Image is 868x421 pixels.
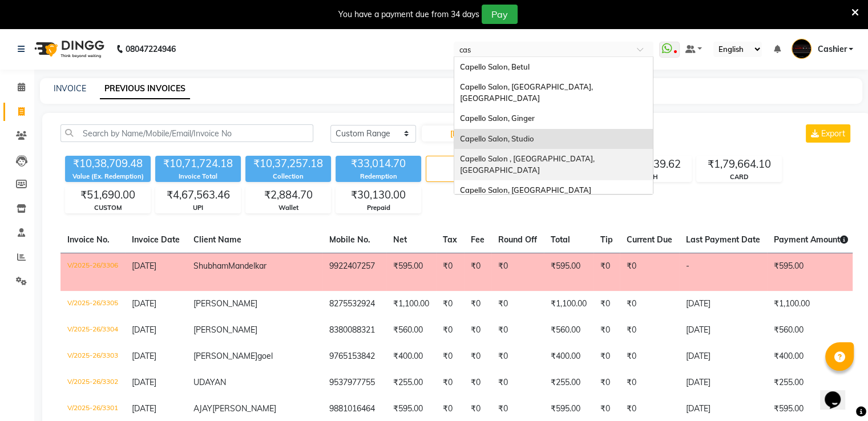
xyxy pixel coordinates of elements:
td: ₹0 [464,343,491,370]
td: ₹0 [594,343,620,370]
td: 9537977755 [322,370,386,396]
td: ₹0 [464,291,491,317]
span: Tip [600,234,613,245]
span: Cashier [817,43,846,55]
td: ₹400.00 [767,343,855,370]
span: [PERSON_NAME] [212,403,276,414]
td: ₹0 [436,317,464,343]
td: [DATE] [679,343,767,370]
div: Wallet [246,203,330,213]
td: ₹0 [436,291,464,317]
td: 8380088321 [322,317,386,343]
span: AJAY [193,403,212,414]
td: ₹0 [464,253,491,291]
td: ₹560.00 [767,317,855,343]
span: Net [393,234,407,245]
td: ₹255.00 [386,370,436,396]
iframe: chat widget [820,375,857,410]
td: ₹595.00 [386,253,436,291]
span: Invoice No. [67,234,110,245]
td: ₹0 [436,343,464,370]
td: ₹0 [491,317,544,343]
span: Invoice Date [132,234,180,245]
div: ₹2,884.70 [246,187,330,203]
span: Capello Salon , [GEOGRAPHIC_DATA], [GEOGRAPHIC_DATA] [460,154,596,175]
span: Payment Amount [774,234,848,245]
td: ₹255.00 [544,370,594,396]
td: ₹1,100.00 [544,291,594,317]
td: ₹0 [620,370,679,396]
div: Invoice Total [155,172,241,181]
td: [DATE] [679,370,767,396]
td: [DATE] [679,291,767,317]
td: ₹560.00 [386,317,436,343]
span: Total [551,234,570,245]
span: Last Payment Date [686,234,760,245]
span: Round Off [498,234,537,245]
div: ₹10,38,709.48 [65,156,151,172]
td: ₹0 [620,343,679,370]
a: PREVIOUS INVOICES [100,79,190,99]
td: ₹1,100.00 [386,291,436,317]
div: ₹10,71,724.18 [155,156,241,172]
div: You have a payment due from 34 days [338,9,479,21]
td: ₹0 [436,370,464,396]
span: UDAYAN [193,377,226,387]
span: Fee [471,234,485,245]
button: Pay [482,5,518,24]
span: [DATE] [132,261,156,271]
span: Mandelkar [228,261,267,271]
span: [PERSON_NAME] [193,298,257,309]
span: Capello Salon, Ginger [460,114,535,123]
div: ₹10,37,257.18 [245,156,331,172]
td: ₹0 [464,317,491,343]
td: ₹400.00 [544,343,594,370]
td: 9765153842 [322,343,386,370]
td: V/2025-26/3306 [60,253,125,291]
span: [DATE] [132,351,156,361]
div: ₹51,690.00 [66,187,150,203]
input: Start Date [422,126,502,141]
div: CUSTOM [66,203,150,213]
td: ₹0 [594,317,620,343]
span: Current Due [627,234,672,245]
td: ₹0 [594,291,620,317]
div: ₹33,014.70 [336,156,421,172]
td: ₹0 [464,370,491,396]
td: V/2025-26/3302 [60,370,125,396]
div: ₹4,67,563.46 [156,187,240,203]
td: ₹255.00 [767,370,855,396]
td: [DATE] [679,317,767,343]
td: ₹0 [594,370,620,396]
span: Capello Salon, [GEOGRAPHIC_DATA] [460,185,591,195]
td: ₹0 [594,253,620,291]
div: Bills [426,172,511,182]
span: Export [821,128,845,139]
button: Export [806,124,850,143]
div: UPI [156,203,240,213]
span: Client Name [193,234,241,245]
span: goel [257,351,273,361]
td: ₹595.00 [767,253,855,291]
div: CARD [697,172,781,182]
div: 697 [426,156,511,172]
a: INVOICE [54,83,86,94]
input: Search by Name/Mobile/Email/Invoice No [60,124,313,142]
div: Prepaid [336,203,421,213]
td: 8275532924 [322,291,386,317]
td: ₹1,100.00 [767,291,855,317]
div: Value (Ex. Redemption) [65,172,151,181]
span: Shubham [193,261,228,271]
span: [DATE] [132,298,156,309]
b: 08047224946 [126,33,176,65]
td: ₹0 [491,343,544,370]
td: ₹560.00 [544,317,594,343]
ng-dropdown-panel: Options list [454,56,653,195]
td: V/2025-26/3304 [60,317,125,343]
td: ₹0 [620,253,679,291]
td: V/2025-26/3303 [60,343,125,370]
td: ₹0 [491,253,544,291]
span: Mobile No. [329,234,370,245]
span: [DATE] [132,325,156,335]
div: ₹1,79,664.10 [697,156,781,172]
